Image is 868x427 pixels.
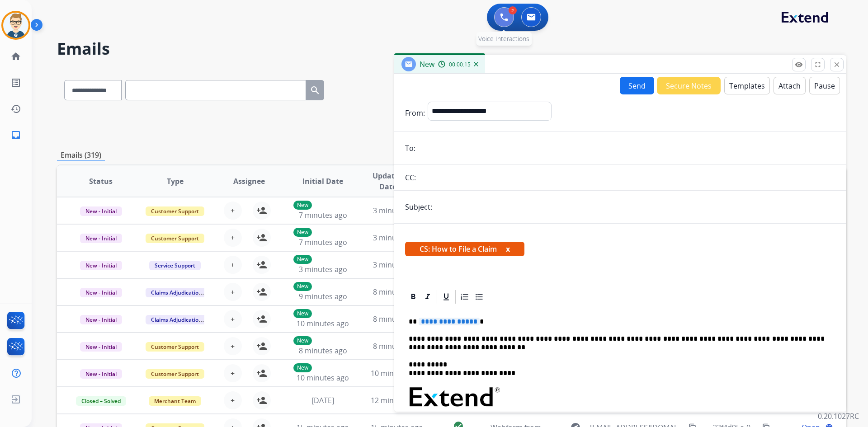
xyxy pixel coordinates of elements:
p: New [293,255,312,264]
button: x [506,244,510,254]
span: + [231,395,235,406]
button: + [224,256,242,274]
button: Attach [774,77,806,94]
mat-icon: inbox [10,130,21,141]
p: New [293,228,312,237]
p: New [293,336,312,345]
span: [DATE] [311,395,334,405]
mat-icon: close [833,61,841,69]
p: CC: [405,172,416,183]
h2: Emails [57,40,846,58]
button: Send [620,77,654,94]
mat-icon: person_add [256,232,267,243]
p: New [293,309,312,318]
p: Emails (319) [57,150,105,161]
span: Assignee [233,176,265,187]
span: Merchant Team [149,396,201,406]
span: + [231,205,235,216]
mat-icon: person_add [256,205,267,216]
span: 3 minutes ago [373,233,421,243]
span: Type [167,176,184,187]
span: Voice Interactions [478,34,529,43]
span: 8 minutes ago [299,346,347,356]
span: Customer Support [146,206,204,216]
span: Service Support [149,261,201,270]
span: 7 minutes ago [299,237,347,247]
mat-icon: person_add [256,259,267,270]
span: New - Initial [80,206,122,216]
span: + [231,286,235,297]
span: 8 minutes ago [373,314,421,324]
span: CS: How to File a Claim [405,242,524,256]
span: Claims Adjudication [146,288,208,297]
span: + [231,314,235,324]
span: New - Initial [80,342,122,352]
mat-icon: fullscreen [814,61,822,69]
span: 8 minutes ago [373,287,421,297]
span: 9 minutes ago [299,291,347,301]
div: Ordered List [458,290,472,304]
img: avatar [3,13,28,38]
span: Customer Support [146,342,204,352]
div: 2 [509,6,517,14]
span: 12 minutes ago [371,395,423,405]
span: 3 minutes ago [373,206,421,216]
button: + [224,337,242,355]
span: 10 minutes ago [297,373,349,383]
p: To: [405,143,415,154]
p: From: [405,108,425,118]
span: 3 minutes ago [373,260,421,270]
mat-icon: person_add [256,395,267,406]
span: New - Initial [80,369,122,379]
mat-icon: person_add [256,286,267,297]
div: Italic [421,290,434,304]
mat-icon: list_alt [10,77,21,88]
span: 10 minutes ago [371,368,423,378]
span: 7 minutes ago [299,210,347,220]
button: Pause [809,77,840,94]
mat-icon: person_add [256,341,267,352]
span: New - Initial [80,288,122,297]
span: Status [89,176,113,187]
button: + [224,202,242,220]
span: New - Initial [80,315,122,324]
button: + [224,283,242,301]
p: New [293,282,312,291]
span: Initial Date [302,176,343,187]
span: Closed – Solved [76,396,126,406]
mat-icon: home [10,51,21,62]
p: 0.20.1027RC [818,411,859,422]
button: + [224,364,242,382]
mat-icon: person_add [256,368,267,379]
button: Templates [724,77,770,94]
span: 3 minutes ago [299,264,347,274]
span: 8 minutes ago [373,341,421,351]
span: + [231,368,235,379]
p: New [293,201,312,210]
button: Secure Notes [657,77,721,94]
p: Subject: [405,202,432,212]
mat-icon: history [10,103,21,114]
span: Customer Support [146,234,204,243]
span: New - Initial [80,261,122,270]
button: + [224,310,242,328]
p: New [293,363,312,372]
span: Updated Date [368,170,409,192]
div: Bullet List [472,290,486,304]
span: + [231,341,235,352]
div: Bold [406,290,420,304]
span: 10 minutes ago [297,319,349,328]
mat-icon: person_add [256,314,267,324]
span: Customer Support [146,369,204,379]
span: New [420,59,434,69]
span: + [231,259,235,270]
mat-icon: remove_red_eye [795,61,803,69]
button: + [224,391,242,409]
mat-icon: search [310,85,321,96]
span: 00:00:15 [449,61,471,68]
span: + [231,232,235,243]
span: Claims Adjudication [146,315,208,324]
div: Underline [439,290,453,304]
span: New - Initial [80,234,122,243]
button: + [224,229,242,247]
